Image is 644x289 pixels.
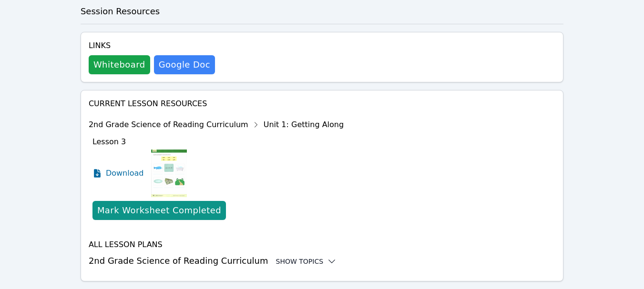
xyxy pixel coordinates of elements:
[151,149,187,197] img: Lesson 3
[276,257,337,266] button: Show Topics
[89,117,344,132] div: 2nd Grade Science of Reading Curriculum Unit 1: Getting Along
[92,149,144,197] a: Download
[89,98,555,110] h4: Current Lesson Resources
[89,254,555,268] h3: 2nd Grade Science of Reading Curriculum
[92,137,126,146] span: Lesson 3
[81,5,563,18] h3: Session Resources
[89,40,215,51] h4: Links
[106,168,144,179] span: Download
[92,201,226,220] button: Mark Worksheet Completed
[154,55,215,74] a: Google Doc
[97,204,221,217] div: Mark Worksheet Completed
[89,239,555,250] h4: All Lesson Plans
[89,55,150,74] button: Whiteboard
